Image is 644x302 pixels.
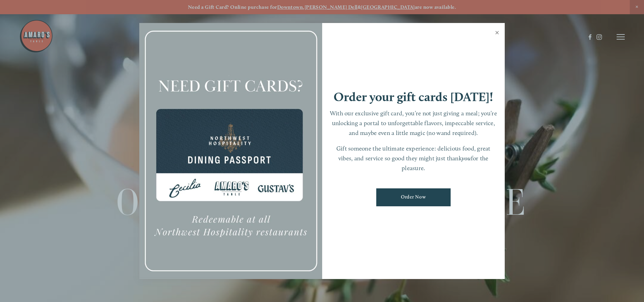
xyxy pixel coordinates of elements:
a: Order Now [376,188,451,206]
h1: Order your gift cards [DATE]! [334,91,493,103]
a: Close [491,24,504,43]
p: Gift someone the ultimate experience: delicious food, great vibes, and service so good they might... [329,144,498,173]
em: you [462,155,471,162]
p: With our exclusive gift card, you’re not just giving a meal; you’re unlocking a portal to unforge... [329,109,498,138]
